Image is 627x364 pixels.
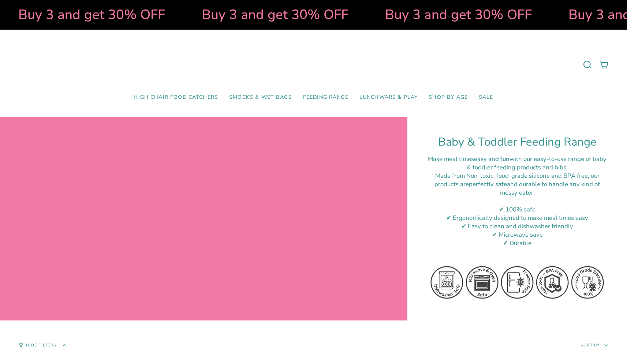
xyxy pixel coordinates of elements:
[473,89,499,106] a: SALE
[298,89,354,106] a: Feeding Range
[492,230,543,239] span: ✔ Microwave save
[134,94,218,101] span: High Chair Food Catchers
[426,205,609,214] div: ✔ 100% safe
[224,89,298,106] a: Smocks & Wet Bags
[250,41,377,89] a: Mumma’s Little Helpers
[15,5,162,24] strong: Buy 3 and get 30% OFF
[426,172,609,197] div: M
[429,94,468,101] span: Shop by Age
[562,334,627,357] button: Sort by
[426,155,609,172] div: Make meal times with our easy-to-use range of baby & toddler feeding products and bibs.
[303,94,348,101] span: Feeding Range
[474,155,510,163] strong: easy and fun
[426,222,609,230] div: ✔ Easy to clean and dishwasher friendly
[359,94,418,101] span: Lunchware & Play
[426,214,609,222] div: ✔ Ergonomically designed to make meal times easy
[426,135,609,149] h1: Baby & Toddler Feeding Range
[479,94,493,101] span: SALE
[382,5,529,24] strong: Buy 3 and get 30% OFF
[354,89,423,106] a: Lunchware & Play
[128,89,224,106] a: High Chair Food Catchers
[434,172,600,197] span: ade from Non-toxic, food-grade silicone and BPA free, our products are and durable to handle any ...
[426,239,609,247] div: ✔ Durable
[423,89,473,106] a: Shop by Age
[581,342,600,348] span: Sort by
[469,180,507,188] strong: perfectly safe
[229,94,292,101] span: Smocks & Wet Bags
[198,5,345,24] strong: Buy 3 and get 30% OFF
[26,344,56,348] span: Hide Filters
